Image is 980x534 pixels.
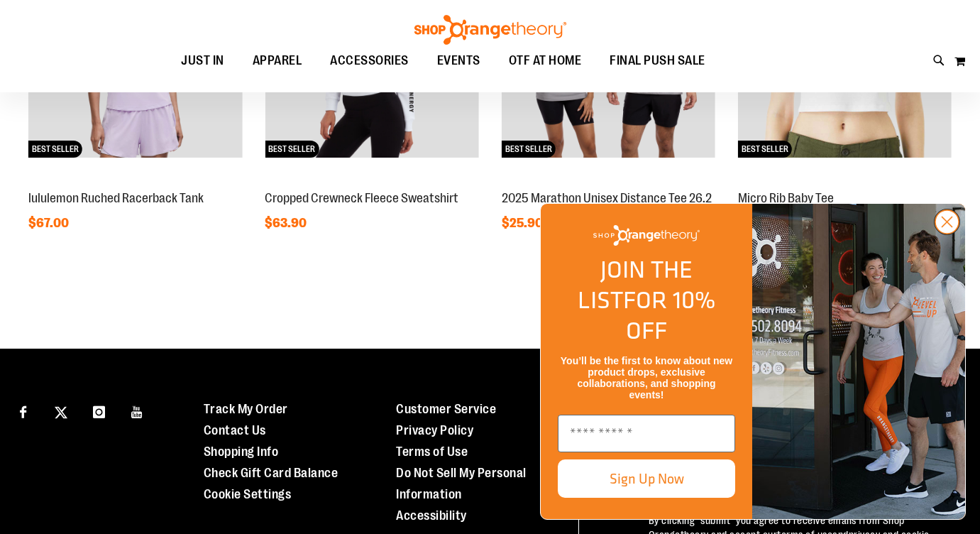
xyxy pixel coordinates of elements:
[204,487,292,501] a: Cookie Settings
[558,415,735,452] input: Enter email
[738,141,792,158] span: BEST SELLER
[502,175,715,187] a: 2025 Marathon Unisex Distance Tee 26.2NEWBEST SELLER
[558,459,735,498] button: Sign Up Now
[181,45,224,77] span: JUST IN
[561,355,732,400] span: You’ll be the first to know about new product drops, exclusive collaborations, and shopping events!
[623,282,715,348] span: FOR 10% OFF
[28,175,242,187] a: lululemon Ruched Racerback TankNEWBEST SELLER
[502,141,556,158] span: BEST SELLER
[495,45,596,77] a: OTF AT HOME
[204,402,288,416] a: Track My Order
[502,191,712,205] a: 2025 Marathon Unisex Distance Tee 26.2
[578,251,693,317] span: JOIN THE LIST
[238,45,316,77] a: APPAREL
[265,216,309,230] span: $63.90
[752,204,965,519] img: Shop Orangtheory
[125,398,150,423] a: Visit our Youtube page
[502,216,545,230] span: $25.90
[55,406,67,419] img: Twitter
[204,445,279,459] a: Shopping Info
[593,225,700,246] img: Shop Orangetheory
[265,175,478,187] a: Cropped Crewneck Fleece SweatshirtNEWBEST SELLER
[934,209,960,235] button: Close dialog
[167,45,238,77] a: JUST IN
[28,191,204,205] a: lululemon Ruched Racerback Tank
[396,423,473,437] a: Privacy Policy
[265,141,319,158] span: BEST SELLER
[11,398,35,423] a: Visit our Facebook page
[49,398,74,423] a: Visit our X page
[437,45,480,77] span: EVENTS
[204,466,338,480] a: Check Gift Card Balance
[396,402,496,416] a: Customer Service
[509,45,582,77] span: OTF AT HOME
[28,216,71,230] span: $67.00
[738,175,952,187] a: Micro Rib Baby TeeNEWBEST SELLER
[330,45,409,77] span: ACCESSORIES
[595,45,720,77] a: FINAL PUSH SALE
[316,45,423,77] a: ACCESSORIES
[412,15,568,45] img: Shop Orangetheory
[204,423,266,437] a: Contact Us
[396,508,467,523] a: Accessibility
[253,45,302,77] span: APPAREL
[265,191,458,205] a: Cropped Crewneck Fleece Sweatshirt
[396,445,468,459] a: Terms of Use
[396,466,527,501] a: Do Not Sell My Personal Information
[526,189,980,534] div: FLYOUT Form
[610,45,705,77] span: FINAL PUSH SALE
[28,141,82,158] span: BEST SELLER
[87,398,111,423] a: Visit our Instagram page
[423,45,495,77] a: EVENTS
